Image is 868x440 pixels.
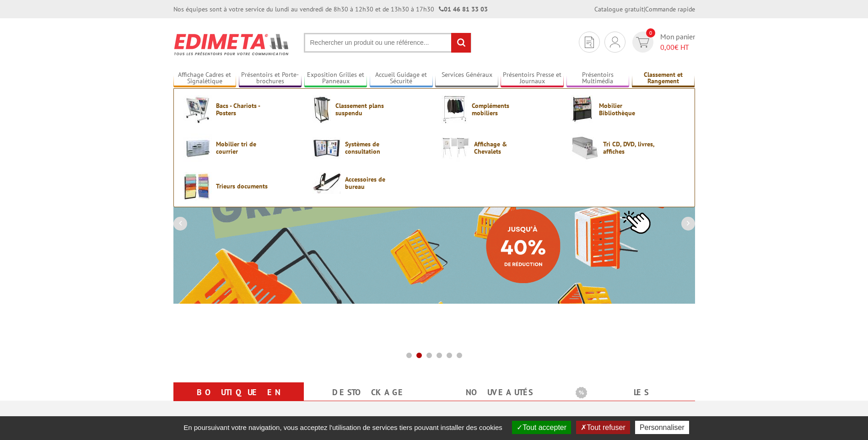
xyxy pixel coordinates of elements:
b: Les promotions [576,384,690,402]
img: Trieurs documents [183,172,212,200]
span: Mobilier tri de courrier [216,140,271,155]
img: Systèmes de consultation [313,134,341,162]
a: devis rapide 0 Mon panier 0,00€ HT [630,32,695,53]
button: Tout refuser [576,421,630,434]
img: devis rapide [636,37,649,48]
span: € HT [660,42,695,53]
input: rechercher [451,33,471,53]
a: Affichage Cadres et Signalétique [173,71,237,86]
span: 0,00 [660,43,674,52]
a: Affichage & Chevalets [442,134,556,162]
div: Nos équipes sont à votre service du lundi au vendredi de 8h30 à 12h30 et de 13h30 à 17h30 [173,5,488,14]
img: Mobilier tri de courrier [183,134,212,162]
a: Trieurs documents [183,172,298,200]
span: Accessoires de bureau [345,176,400,190]
a: Bacs - Chariots - Posters [183,95,298,123]
img: Présentoir, panneau, stand - Edimeta - PLV, affichage, mobilier bureau, entreprise [173,27,290,61]
a: Accessoires de bureau [313,172,427,194]
img: Affichage & Chevalets [442,134,470,162]
img: Classement plans suspendu [313,95,331,123]
button: Tout accepter [512,421,571,434]
span: Tri CD, DVD, livres, affiches [603,140,658,155]
span: Bacs - Chariots - Posters [216,102,271,117]
a: Commande rapide [645,5,695,13]
a: nouveautés [445,384,554,401]
div: | [594,5,695,14]
img: Bacs - Chariots - Posters [183,95,212,123]
a: Présentoirs Presse et Journaux [501,71,564,86]
span: Mobilier Bibliothèque [599,102,654,117]
span: Compléments mobiliers [472,102,527,117]
a: Mobilier tri de courrier [183,134,298,162]
a: Compléments mobiliers [442,95,556,123]
a: Tri CD, DVD, livres, affiches [571,134,685,162]
span: Affichage & Chevalets [474,140,529,155]
a: Catalogue gratuit [594,5,644,13]
a: Mobilier Bibliothèque [571,95,685,123]
img: devis rapide [585,37,594,48]
a: Présentoirs et Porte-brochures [239,71,302,86]
img: Compléments mobiliers [442,95,468,123]
a: Classement plans suspendu [313,95,427,123]
span: Systèmes de consultation [345,140,400,155]
a: Services Généraux [435,71,498,86]
a: Destockage [315,384,423,401]
strong: 01 46 81 33 03 [439,5,488,13]
span: Classement plans suspendu [335,102,390,117]
img: Mobilier Bibliothèque [571,95,595,123]
img: Accessoires de bureau [313,172,341,194]
span: Trieurs documents [216,182,271,190]
a: Exposition Grilles et Panneaux [304,71,367,86]
a: Classement et Rangement [632,71,695,86]
a: Présentoirs Multimédia [566,71,630,86]
span: 0 [646,28,655,38]
span: Mon panier [660,32,695,53]
img: devis rapide [610,37,620,48]
a: Boutique en ligne [184,384,293,417]
a: Accueil Guidage et Sécurité [370,71,433,86]
span: En poursuivant votre navigation, vous acceptez l'utilisation de services tiers pouvant installer ... [179,424,507,431]
button: Personnaliser (fenêtre modale) [635,421,689,434]
img: Tri CD, DVD, livres, affiches [571,134,599,162]
a: Systèmes de consultation [313,134,427,162]
a: Les promotions [576,384,684,417]
input: Rechercher un produit ou une référence... [304,33,471,53]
